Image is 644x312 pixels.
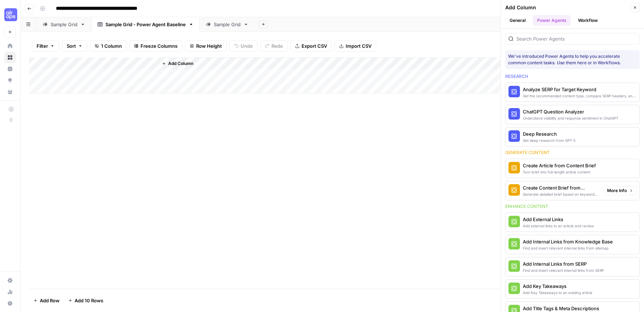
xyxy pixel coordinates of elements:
div: Add Internal Links from SERP [523,260,604,267]
span: Add 10 Rows [75,297,103,304]
a: Home [4,40,16,52]
a: Settings [4,275,16,286]
div: Find and insert relevant internal links from sitemap [523,245,613,251]
a: Usage [4,286,16,298]
div: We've introduced Power Agents to help you accelerate common content tasks. Use them here or in Wo... [508,53,637,66]
span: Row Height [196,42,222,50]
div: Add External Links [523,216,594,223]
button: Add Internal Links from SERPFind and insert relevant internal links from SERP [506,257,639,276]
div: Add Key Takeaways [523,283,592,290]
a: Browse [4,52,16,63]
button: Create Article from Content BriefTurn brief into full-length article content [506,159,639,178]
button: Undo [229,40,257,52]
span: Redo [271,42,283,50]
div: Create Article from Content Brief [523,162,596,169]
button: More Info [604,186,636,195]
div: Understand visibility and response sentiment in ChatGPT [523,115,618,121]
span: Undo [241,42,253,50]
button: Redo [260,40,288,52]
div: Turn brief into full-length article content [523,169,596,175]
span: 1 Column [101,42,122,50]
button: ChatGPT Question AnalyzerUnderstand visibility and response sentiment in ChatGPT [506,105,639,124]
span: Freeze Columns [141,42,177,50]
img: September Cohort Logo [4,8,17,21]
a: Opportunities [4,75,16,86]
div: ChatGPT Question Analyzer [523,108,618,115]
button: Workflow [574,15,602,26]
button: Export CSV [290,40,332,52]
span: More Info [607,187,627,194]
button: Import CSV [335,40,376,52]
button: Add Internal Links from Knowledge BaseFind and insert relevant internal links from sitemap [506,235,639,254]
button: Add Column [159,59,196,68]
button: Help + Support [4,298,16,309]
div: Analyze SERP for Target Keyword [523,86,636,93]
div: Add external links to an article and review [523,223,594,229]
span: Sort [67,42,76,50]
div: Generate content [505,149,640,156]
a: Sample Grid [37,17,91,32]
button: Add Row [29,295,64,306]
a: Sample Grid - Power Agent Baseline [91,17,200,32]
button: Power Agents [533,15,571,26]
div: Get the recommended content type, compare SERP headers, and analyze SERP patterns [523,93,636,99]
button: General [505,15,530,26]
div: Get deep research from GPT-5 [523,138,576,143]
div: Deep Research [523,130,576,138]
span: Filter [37,42,48,50]
span: Import CSV [346,42,371,50]
button: Row Height [185,40,227,52]
div: Create Content Brief from Keyword [523,184,598,191]
a: Sample Grid [200,17,255,32]
button: Add 10 Rows [64,295,108,306]
button: Analyze SERP for Target KeywordGet the recommended content type, compare SERP headers, and analyz... [506,83,639,102]
div: Find and insert relevant internal links from SERP [523,267,604,273]
div: Add Key Takeaways to an existing article [523,290,592,295]
button: Deep ResearchGet deep research from GPT-5 [506,127,639,146]
input: Search Power Agents [516,35,636,42]
div: Add Title Tags & Meta Descriptions [523,305,610,312]
span: Add Row [40,297,60,304]
button: Filter [32,40,59,52]
button: Workspace: September Cohort [4,6,16,24]
button: 1 Column [90,40,127,52]
div: Add Internal Links from Knowledge Base [523,238,613,245]
div: Research [505,73,640,80]
div: Sample Grid [214,21,241,28]
a: Your Data [4,86,16,98]
button: Add Key TakeawaysAdd Key Takeaways to an existing article [506,280,639,298]
a: Insights [4,63,16,75]
div: Enhance content [505,203,640,210]
div: Sample Grid [51,21,77,28]
span: Export CSV [302,42,327,50]
span: Add Column [168,60,193,67]
div: Generate detailed brief based on keyword research [523,191,598,197]
button: Create Content Brief from KeywordGenerate detailed brief based on keyword research [506,181,601,200]
button: Sort [62,40,87,52]
button: Add External LinksAdd external links to an article and review [506,213,639,232]
div: Sample Grid - Power Agent Baseline [105,21,186,28]
button: Freeze Columns [129,40,182,52]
